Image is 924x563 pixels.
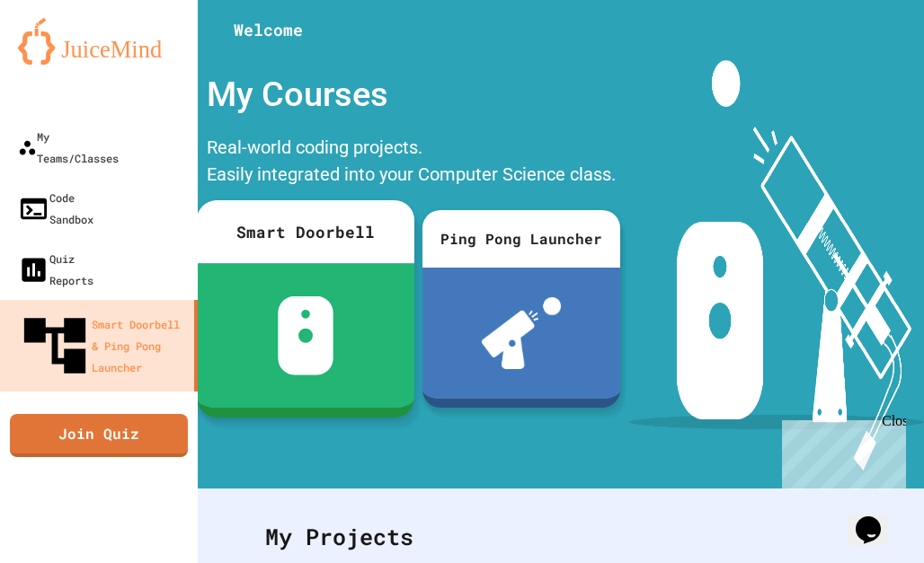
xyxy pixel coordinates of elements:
[482,297,562,369] img: ppl-with-ball.png
[18,248,93,291] div: Quiz Reports
[18,126,119,169] div: My Teams/Classes
[10,414,188,457] a: Join Quiz
[198,60,629,129] div: My Courses
[18,18,180,65] img: logo-orange.svg
[18,187,93,230] div: Code Sandbox
[7,7,124,114] div: Chat with us now!Close
[197,200,414,263] div: Smart Doorbell
[18,309,187,383] div: Smart Doorbell & Ping Pong Launcher
[848,491,906,545] iframe: chat widget
[775,413,906,489] iframe: chat widget
[629,60,924,471] img: banner-image-my-projects.png
[422,210,620,268] div: Ping Pong Launcher
[278,296,334,375] img: sdb-white.svg
[198,129,629,197] div: Real-world coding projects. Easily integrated into your Computer Science class.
